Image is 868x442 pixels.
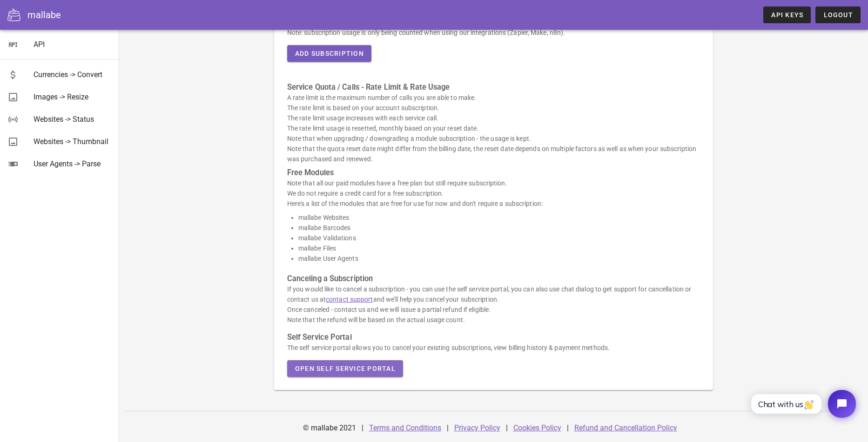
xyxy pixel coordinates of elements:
[513,423,561,432] a: Cookies Policy
[27,8,61,22] div: mallabe
[295,365,396,372] span: Open Self Service Portal
[287,360,403,377] button: Open Self Service Portal
[34,115,112,124] div: Websites -> Status
[34,159,112,168] div: User Agents -> Parse
[298,212,700,223] li: mallabe Websites
[34,40,112,49] div: API
[763,7,811,23] a: API Keys
[771,11,803,19] span: API Keys
[326,296,373,303] a: contact support
[287,343,700,353] p: The self service portal allows you to cancel your existing subscriptions, view billing history & ...
[295,50,364,57] span: Add Subscription
[298,233,700,243] li: mallabe Validations
[34,137,112,146] div: Websites -> Thumbnail
[567,417,569,439] div: |
[287,178,700,209] p: Note that all our paid modules have a free plan but still require subscription. We do not require...
[454,423,500,432] a: Privacy Policy
[823,11,853,19] span: Logout
[506,417,508,439] div: |
[287,332,700,343] h3: Self Service Portal
[287,92,700,164] p: A rate limit is the maximum number of calls you are able to make. The rate limit is based on your...
[362,417,363,439] div: |
[815,7,861,23] button: Logout
[287,284,700,325] p: If you would like to cancel a subscription - you can use the self service portal, you can also us...
[297,417,362,439] div: © mallabe 2021
[298,253,700,264] li: mallabe User Agents
[741,382,864,426] iframe: Tidio Chat
[287,82,700,92] h3: Service Quota / Calls - Rate Limit & Rate Usage
[287,27,700,38] div: Note: subscription usage is only being counted when using our integrations (Zapier, Make, n8n).
[34,70,112,79] div: Currencies -> Convert
[287,45,371,62] button: Add Subscription
[369,423,441,432] a: Terms and Conditions
[298,243,700,253] li: mallabe Files
[287,274,700,284] h3: Canceling a Subscription
[287,168,700,178] h3: Free Modules
[34,92,112,101] div: Images -> Resize
[298,223,700,233] li: mallabe Barcodes
[574,423,677,432] a: Refund and Cancellation Policy
[447,417,449,439] div: |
